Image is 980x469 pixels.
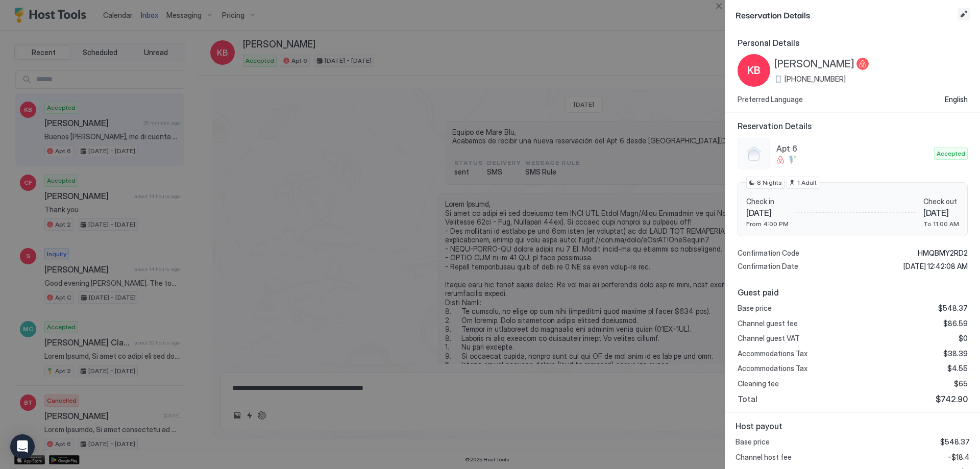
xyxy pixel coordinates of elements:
[738,334,800,343] span: Channel guest VAT
[738,349,807,358] span: Accommodations Tax
[923,220,959,228] span: To 11:00 AM
[736,437,770,447] span: Base price
[738,364,807,373] span: Accommodations Tax
[738,249,799,258] span: Confirmation Code
[746,197,789,206] span: Check in
[738,379,779,388] span: Cleaning fee
[757,178,782,187] span: 8 Nights
[10,434,35,459] div: Open Intercom Messenger
[918,249,968,258] span: HMQBMY2RD2
[936,394,968,404] span: $742.90
[738,121,968,131] span: Reservation Details
[954,379,968,388] span: $65
[774,58,854,70] span: [PERSON_NAME]
[747,63,761,78] span: KB
[797,178,817,187] span: 1 Adult
[923,208,959,218] span: [DATE]
[938,304,968,313] span: $548.37
[738,394,757,404] span: Total
[958,8,970,20] button: Edit reservation
[776,143,930,154] span: Apt 6
[943,319,968,328] span: $86.59
[736,8,955,21] span: Reservation Details
[948,453,970,462] span: -$18.4
[738,95,803,104] span: Preferred Language
[738,38,968,48] span: Personal Details
[947,364,968,373] span: $4.55
[738,287,968,298] span: Guest paid
[738,262,798,271] span: Confirmation Date
[746,208,789,218] span: [DATE]
[940,437,970,447] span: $548.37
[738,304,772,313] span: Base price
[785,75,846,84] span: [PHONE_NUMBER]
[937,149,965,158] span: Accepted
[923,197,959,206] span: Check out
[736,421,970,431] span: Host payout
[746,220,789,228] span: From 4:00 PM
[736,453,792,462] span: Channel host fee
[959,334,968,343] span: $0
[945,95,968,104] span: English
[738,319,798,328] span: Channel guest fee
[903,262,968,271] span: [DATE] 12:42:08 AM
[943,349,968,358] span: $38.39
